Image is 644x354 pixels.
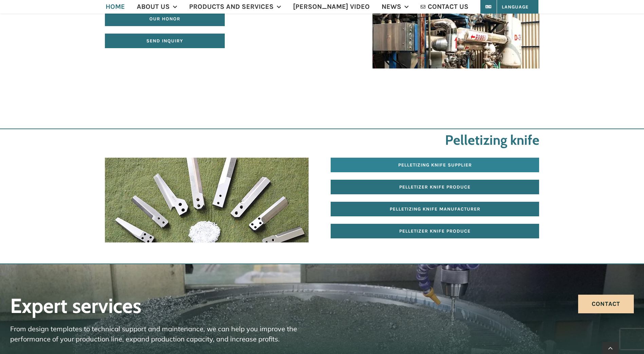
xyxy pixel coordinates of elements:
[592,300,620,308] span: Contact
[105,158,309,242] img: Pelletizing knife
[149,16,180,22] span: Our honor
[445,132,539,148] a: Pelletizing knife
[293,3,370,10] span: [PERSON_NAME] VIDEO
[137,3,170,10] span: ABOUT US
[490,4,529,10] span: Language
[105,12,225,26] a: Our honor
[105,157,309,165] picture: jf109
[578,295,634,313] a: Contact
[189,3,274,10] span: PRODUCTS AND SERVICES
[331,180,539,194] a: Pelletizer knife produce
[105,34,225,48] a: Send Inquiry
[146,38,183,44] span: Send Inquiry
[399,184,471,190] span: Pelletizer knife produce
[331,224,539,238] a: Pelletizer knife produce
[390,206,480,212] span: Pelletizing knife manufacturer
[331,158,539,172] a: Pelletizing knife supplier
[10,324,297,343] span: From design templates to technical support and maintenance, we can help you improve the performan...
[106,3,125,10] span: HOME
[398,162,472,168] span: Pelletizing knife supplier
[10,295,310,317] h2: Expert services
[382,3,401,10] span: NEWS
[331,202,539,216] a: Pelletizing knife manufacturer
[428,3,468,10] span: CONTACT US
[399,228,471,234] span: Pelletizer knife produce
